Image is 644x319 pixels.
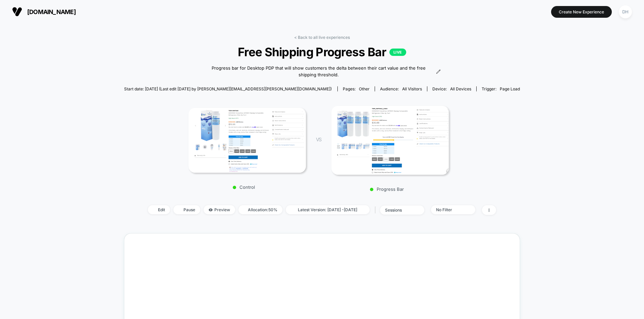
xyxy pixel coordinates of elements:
[316,137,321,142] span: VS
[343,86,370,91] div: Pages:
[389,49,406,56] p: LIVE
[185,184,303,190] p: Control
[619,5,632,18] div: DH
[359,86,370,91] span: other
[436,207,463,212] div: No Filter
[551,6,612,18] button: Create New Experience
[286,205,370,214] span: Latest Version: [DATE] - [DATE]
[328,186,445,192] p: Progress Bar
[173,205,200,214] span: Pause
[380,86,422,91] div: Audience:
[294,35,350,40] a: < Back to all live experiences
[27,8,76,15] span: [DOMAIN_NAME]
[124,86,332,91] span: Start date: [DATE] (Last edit [DATE] by [PERSON_NAME][EMAIL_ADDRESS][PERSON_NAME][DOMAIN_NAME])
[500,86,520,91] span: Page Load
[12,7,22,17] img: Visually logo
[189,108,306,173] img: Control main
[203,65,434,78] span: Progress bar for Desktop PDP that will show customers the delta between their cart value and the ...
[450,86,471,91] span: all devices
[148,205,170,214] span: Edit
[385,208,412,213] div: sessions
[10,6,78,17] button: [DOMAIN_NAME]
[331,106,449,175] img: Progress Bar main
[427,86,476,91] span: Device:
[402,86,422,91] span: All Visitors
[482,86,520,91] div: Trigger:
[204,205,235,214] span: Preview
[617,5,634,19] button: DH
[238,205,282,214] span: Allocation: 50%
[144,45,500,59] span: Free Shipping Progress Bar
[373,205,380,215] span: |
